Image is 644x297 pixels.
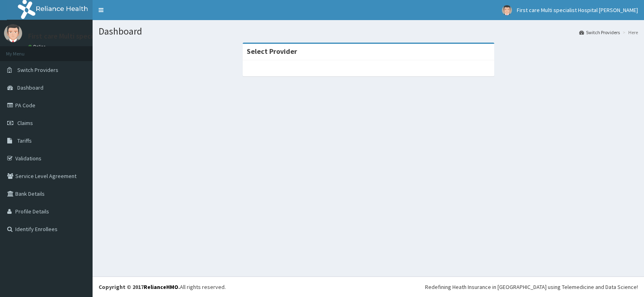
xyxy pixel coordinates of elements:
[28,44,47,49] a: Online
[17,66,58,74] span: Switch Providers
[579,29,620,36] a: Switch Providers
[425,283,638,291] div: Redefining Heath Insurance in [GEOGRAPHIC_DATA] using Telemedicine and Data Science!
[4,24,22,42] img: User Image
[517,6,638,14] span: First care Multi specialist Hospital [PERSON_NAME]
[17,137,32,144] span: Tariffs
[247,47,297,56] strong: Select Provider
[93,277,644,297] footer: All rights reserved.
[17,84,43,91] span: Dashboard
[99,26,638,37] h1: Dashboard
[17,119,33,127] span: Claims
[502,5,512,15] img: User Image
[28,33,189,40] p: First care Multi specialist Hospital [PERSON_NAME]
[144,283,178,291] a: RelianceHMO
[621,29,638,36] li: Here
[99,283,180,291] strong: Copyright © 2017 .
